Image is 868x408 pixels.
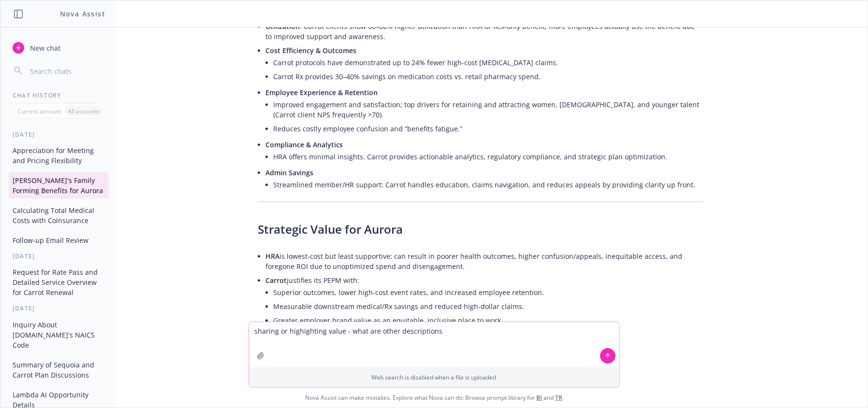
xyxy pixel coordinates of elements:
li: Greater employer brand value as an equitable, inclusive place to work. [274,313,703,327]
button: New chat [9,39,109,56]
li: Improved engagement and satisfaction; top drivers for retaining and attracting women, [DEMOGRAPHI... [274,98,703,122]
a: TR [556,394,563,402]
span: Nova Assist can make mistakes. Explore what Nova can do: Browse prompt library for and [4,388,864,408]
div: [DATE] [1,130,117,139]
li: is lowest-cost but least supportive; can result in poorer health outcomes, higher confusion/appea... [266,249,703,273]
li: Carrot Rx provides 30–40% savings on medication costs vs. retail pharmacy spend. [274,70,703,84]
button: Calculating Total Medical Costs with Coinsurance [9,202,109,228]
textarea: sharing or highighting value - what are other descriptions [249,322,619,367]
li: Superior outcomes, lower high-cost event rates, and increased employee retention. [274,285,703,299]
span: New chat [28,43,61,53]
div: [DATE] [1,304,117,312]
li: justifies its PEPM with: [266,273,703,343]
button: [PERSON_NAME]'s Family Forming Benefits for Aurora [9,172,109,198]
button: Follow-up Email Review [9,232,109,248]
li: HRA offers minimal insights. Carrot provides actionable analytics, regulatory compliance, and str... [274,150,703,164]
li: Measurable downstream medical/Rx savings and reduced high-dollar claims. [274,299,703,313]
div: [DATE] [1,252,117,260]
p: Web search is disabled when a file is uploaded [255,373,614,381]
button: Appreciation for Meeting and Pricing Flexibility [9,142,109,169]
p: Current account [17,107,61,115]
span: Employee Experience & Retention [266,88,378,97]
span: HRA [266,252,280,261]
button: Request for Rate Pass and Detailed Service Overview for Carrot Renewal [9,264,109,300]
div: Chat History [1,91,117,99]
h1: Nova Assist [60,9,105,19]
button: Summary of Sequoia and Carrot Plan Discussions [9,357,109,383]
li: Reduces costly employee confusion and “benefits fatigue.” [274,122,703,136]
span: Cost Efficiency & Outcomes [266,46,357,55]
li: Carrot protocols have demonstrated up to 24% fewer high-cost [MEDICAL_DATA] claims. [274,56,703,70]
span: Compliance & Analytics [266,140,343,149]
li: Streamlined member/HR support: Carrot handles education, claims navigation, and reduces appeals b... [274,178,703,192]
li: : Carrot clients show 60–80% higher utilization than HRA or flex-only benefit; more employees act... [266,19,703,43]
span: Admin Savings [266,168,314,177]
p: All accounts [68,107,100,115]
a: BI [537,394,543,402]
button: Inquiry About [DOMAIN_NAME]'s NAICS Code [9,317,109,353]
input: Search chats [28,64,105,78]
h3: Strategic Value for Aurora [258,221,703,238]
span: Carrot [266,276,287,285]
